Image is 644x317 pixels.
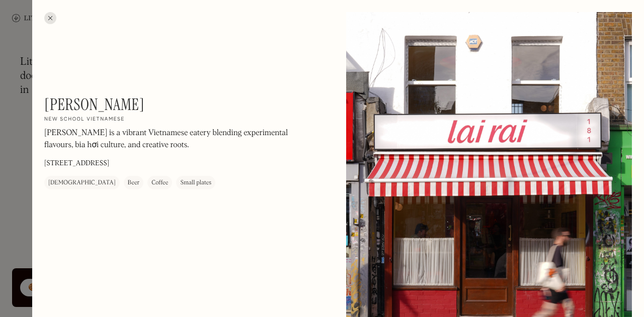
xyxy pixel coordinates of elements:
[44,95,144,114] h1: [PERSON_NAME]
[44,117,125,124] h2: New school Vietnamese
[44,159,109,169] p: [STREET_ADDRESS]
[44,128,316,152] p: [PERSON_NAME] is a vibrant Vietnamese eatery blending experimental flavours, bia hơi culture, and...
[48,178,116,188] div: [DEMOGRAPHIC_DATA]
[128,178,140,188] div: Beer
[151,178,168,188] div: Coffee
[180,178,211,188] div: Small plates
